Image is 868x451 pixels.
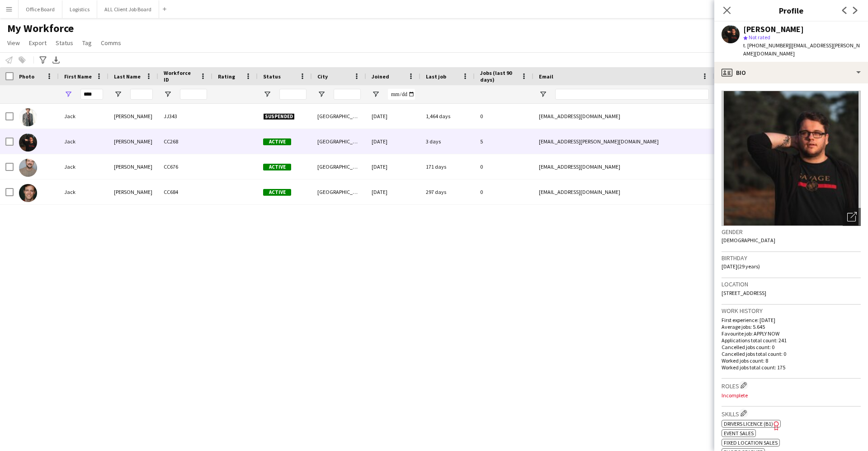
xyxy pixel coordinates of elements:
div: [EMAIL_ADDRESS][DOMAIN_NAME] [533,179,714,204]
a: Tag [79,37,95,49]
div: Open photos pop-in [843,208,861,226]
button: Open Filter Menu [372,90,380,98]
span: [DEMOGRAPHIC_DATA] [722,237,775,244]
span: Event sales [724,430,754,437]
span: Email [539,73,553,80]
span: Not rated [749,34,770,41]
button: ALL Client Job Board [97,0,159,18]
img: Crew avatar or photo [722,91,861,226]
div: [PERSON_NAME] [108,129,158,154]
img: Jack Simpson [19,159,37,177]
span: t. [PHONE_NUMBER] [743,42,790,49]
span: Rating [218,73,235,80]
button: Open Filter Menu [164,90,172,98]
div: 1,464 days [420,104,475,129]
h3: Work history [722,307,861,315]
h3: Location [722,280,861,288]
a: Comms [97,37,125,49]
div: [PERSON_NAME] [743,25,804,33]
div: 0 [475,179,533,204]
img: Jack Gomm [19,108,37,126]
span: Last job [426,73,446,80]
span: Workforce ID [164,69,196,83]
div: CC676 [158,154,212,179]
span: Last Name [114,73,141,80]
div: 3 days [420,129,475,154]
span: | [EMAIL_ADDRESS][PERSON_NAME][DOMAIN_NAME] [743,42,860,57]
input: Workforce ID Filter Input [180,89,207,100]
div: [EMAIL_ADDRESS][PERSON_NAME][DOMAIN_NAME] [533,129,714,154]
div: Bio [714,62,868,83]
span: First Name [64,73,92,80]
div: [DATE] [366,179,420,204]
button: Open Filter Menu [539,90,547,98]
h3: Profile [714,5,868,16]
div: CC684 [158,179,212,204]
div: 297 days [420,179,475,204]
span: Jobs (last 90 days) [480,69,517,83]
input: Status Filter Input [279,89,307,100]
div: [PERSON_NAME] [108,104,158,129]
p: Worked jobs total count: 175 [722,364,861,371]
button: Open Filter Menu [317,90,325,98]
span: Status [56,39,73,47]
div: [GEOGRAPHIC_DATA] [312,179,366,204]
div: [GEOGRAPHIC_DATA] [312,154,366,179]
span: Active [263,164,291,170]
span: Active [263,189,291,196]
h3: Gender [722,228,861,236]
span: Export [29,39,47,47]
a: Status [52,37,77,49]
span: View [7,39,20,47]
p: Worked jobs count: 8 [722,357,861,364]
img: Jack Whittle [19,184,37,202]
div: Jack [59,179,108,204]
div: Jack [59,154,108,179]
p: First experience: [DATE] [722,317,861,323]
div: Jack [59,129,108,154]
div: [DATE] [366,104,420,129]
button: Open Filter Menu [263,90,271,98]
div: 0 [475,104,533,129]
span: Suspended [263,113,295,120]
div: [DATE] [366,154,420,179]
span: Tag [82,39,92,47]
app-action-btn: Export XLSX [51,55,61,65]
div: 0 [475,154,533,179]
app-action-btn: Advanced filters [38,55,48,65]
p: Average jobs: 5.645 [722,323,861,330]
span: Comms [101,39,121,47]
div: [GEOGRAPHIC_DATA] [312,129,366,154]
button: Logistics [62,0,97,18]
h3: Birthday [722,254,861,262]
input: First Name Filter Input [80,89,103,100]
button: Open Filter Menu [114,90,122,98]
p: Favourite job: APPLY NOW [722,330,861,337]
a: View [4,37,24,49]
p: Applications total count: 241 [722,337,861,344]
div: [PERSON_NAME] [108,179,158,204]
p: Incomplete [722,392,861,399]
span: Drivers Licence (B1) [724,420,773,427]
span: Joined [372,73,389,80]
p: Cancelled jobs count: 0 [722,344,861,350]
a: Export [25,37,50,49]
div: [PERSON_NAME] [108,154,158,179]
div: CC268 [158,129,212,154]
img: Jack Reeve [19,133,37,152]
div: [GEOGRAPHIC_DATA] [312,104,366,129]
span: Active [263,138,291,145]
span: My Workforce [7,22,74,35]
span: [DATE] (29 years) [722,263,760,270]
input: City Filter Input [334,89,361,100]
div: [EMAIL_ADDRESS][DOMAIN_NAME] [533,104,714,129]
button: Open Filter Menu [64,90,72,98]
div: 171 days [420,154,475,179]
p: Cancelled jobs total count: 0 [722,350,861,357]
div: 5 [475,129,533,154]
div: [DATE] [366,129,420,154]
span: [STREET_ADDRESS] [722,290,766,296]
span: City [317,73,328,80]
input: Email Filter Input [555,89,709,100]
div: [EMAIL_ADDRESS][DOMAIN_NAME] [533,154,714,179]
